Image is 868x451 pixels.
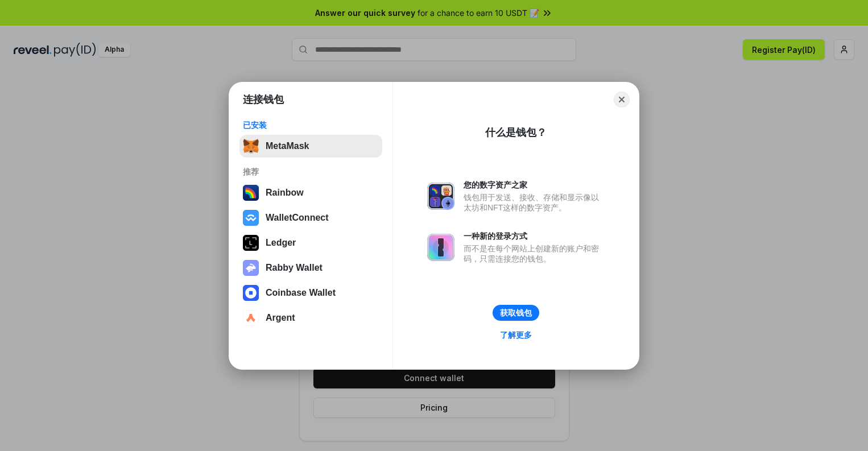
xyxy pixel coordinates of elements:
div: Rabby Wallet [266,263,323,273]
img: svg+xml,%3Csvg%20width%3D%2228%22%20height%3D%2228%22%20viewBox%3D%220%200%2028%2028%22%20fill%3D... [243,210,259,226]
img: svg+xml,%3Csvg%20xmlns%3D%22http%3A%2F%2Fwww.w3.org%2F2000%2Fsvg%22%20fill%3D%22none%22%20viewBox... [427,234,454,261]
button: Coinbase Wallet [239,282,382,304]
button: Rainbow [239,181,382,204]
button: MetaMask [239,135,382,158]
div: 一种新的登录方式 [464,231,605,241]
div: 钱包用于发送、接收、存储和显示像以太坊和NFT这样的数字资产。 [464,192,605,213]
button: 获取钱包 [493,305,539,321]
div: Argent [266,313,295,323]
div: MetaMask [266,141,309,151]
button: WalletConnect [239,206,382,229]
button: Argent [239,307,382,329]
img: svg+xml,%3Csvg%20width%3D%22120%22%20height%3D%22120%22%20viewBox%3D%220%200%20120%20120%22%20fil... [243,185,259,201]
div: Rainbow [266,188,304,198]
img: svg+xml,%3Csvg%20xmlns%3D%22http%3A%2F%2Fwww.w3.org%2F2000%2Fsvg%22%20fill%3D%22none%22%20viewBox... [427,183,454,210]
img: svg+xml,%3Csvg%20xmlns%3D%22http%3A%2F%2Fwww.w3.org%2F2000%2Fsvg%22%20width%3D%2228%22%20height%3... [243,235,259,251]
img: svg+xml,%3Csvg%20width%3D%2228%22%20height%3D%2228%22%20viewBox%3D%220%200%2028%2028%22%20fill%3D... [243,285,259,301]
button: Close [614,92,630,107]
button: Ledger [239,231,382,254]
img: svg+xml,%3Csvg%20xmlns%3D%22http%3A%2F%2Fwww.w3.org%2F2000%2Fsvg%22%20fill%3D%22none%22%20viewBox... [243,260,259,276]
div: 获取钱包 [500,308,532,318]
div: 已安装 [243,120,379,130]
button: Rabby Wallet [239,256,382,279]
h1: 连接钱包 [243,93,284,106]
div: WalletConnect [266,213,329,223]
a: 了解更多 [493,328,539,342]
div: 而不是在每个网站上创建新的账户和密码，只需连接您的钱包。 [464,243,605,264]
div: Coinbase Wallet [266,288,336,298]
img: svg+xml,%3Csvg%20width%3D%2228%22%20height%3D%2228%22%20viewBox%3D%220%200%2028%2028%22%20fill%3D... [243,310,259,326]
div: 什么是钱包？ [485,126,547,139]
div: 推荐 [243,167,379,177]
img: svg+xml,%3Csvg%20fill%3D%22none%22%20height%3D%2233%22%20viewBox%3D%220%200%2035%2033%22%20width%... [243,138,259,154]
div: 您的数字资产之家 [464,180,605,190]
div: Ledger [266,238,296,248]
div: 了解更多 [500,330,532,340]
